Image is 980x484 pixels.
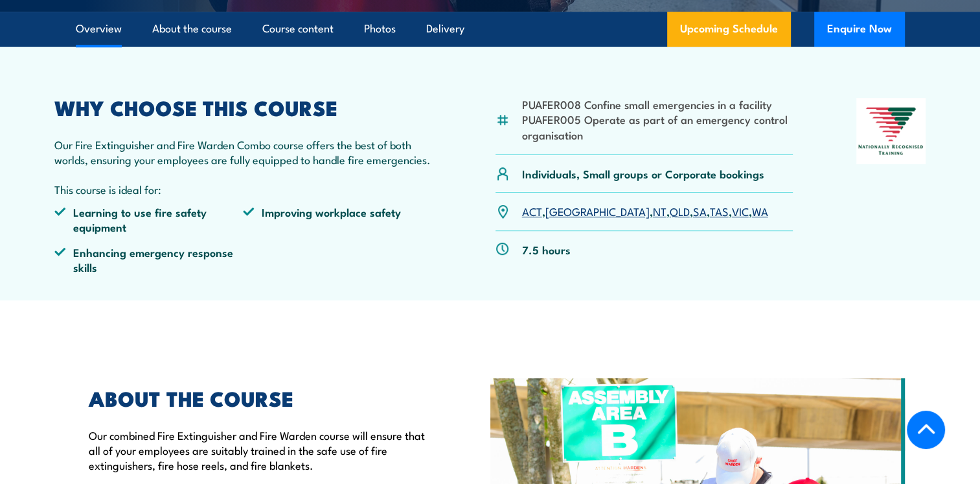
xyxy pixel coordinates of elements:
[426,12,464,46] a: Delivery
[653,203,667,219] a: NT
[89,389,431,407] h2: ABOUT THE COURSE
[522,203,542,219] a: ACT
[262,12,334,46] a: Course content
[752,203,768,219] a: WA
[54,182,433,197] p: This course is ideal for:
[732,203,749,219] a: VIC
[89,428,431,473] p: Our combined Fire Extinguisher and Fire Warden course will ensure that all of your employees are ...
[710,203,729,219] a: TAS
[243,204,432,235] li: Improving workplace safety
[152,12,232,46] a: About the course
[814,12,905,47] button: Enquire Now
[522,112,793,142] li: PUAFER005 Operate as part of an emergency control organisation
[693,203,707,219] a: SA
[54,204,244,235] li: Learning to use fire safety equipment
[856,98,926,164] img: Nationally Recognised Training logo.
[670,203,690,219] a: QLD
[76,12,122,46] a: Overview
[667,12,791,47] a: Upcoming Schedule
[364,12,396,46] a: Photos
[54,98,433,116] h2: WHY CHOOSE THIS COURSE
[522,242,571,257] p: 7.5 hours
[54,245,244,275] li: Enhancing emergency response skills
[522,204,768,219] p: , , , , , , ,
[522,166,764,181] p: Individuals, Small groups or Corporate bookings
[545,203,650,219] a: [GEOGRAPHIC_DATA]
[522,97,793,112] li: PUAFER008 Confine small emergencies in a facility
[54,137,433,167] p: Our Fire Extinguisher and Fire Warden Combo course offers the best of both worlds, ensuring your ...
